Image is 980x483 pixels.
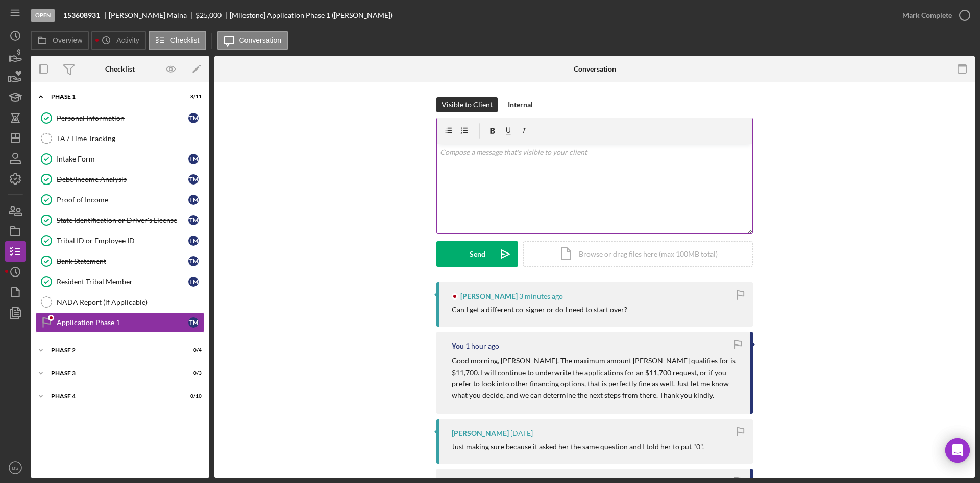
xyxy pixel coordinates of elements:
a: State Identification or Driver's LicenseTM [36,210,204,231]
div: Tribal ID or Employee ID [57,237,188,245]
div: 0 / 10 [183,393,202,399]
div: NADA Report (if Applicable) [57,298,204,306]
button: Conversation [217,31,288,50]
a: Resident Tribal MemberTM [36,271,204,292]
div: Mark Complete [902,5,952,26]
div: Open Intercom Messenger [945,438,970,463]
a: Bank StatementTM [36,251,204,271]
p: Good morning, [PERSON_NAME]. The maximum amount [PERSON_NAME] qualifies for is $11,700. I will co... [452,355,740,401]
div: 0 / 4 [183,347,202,353]
div: [PERSON_NAME] [460,292,518,301]
div: T M [188,174,199,185]
div: T M [188,154,199,164]
label: Activity [116,36,139,44]
label: Conversation [239,36,282,44]
div: You [452,342,464,350]
div: Proof of Income [57,196,188,204]
text: BS [12,465,19,471]
button: Overview [31,31,89,50]
div: Checklist [105,65,135,73]
div: Just making sure because it asked her the same question and I told her to put "0". [452,443,704,451]
a: Personal InformationTM [36,108,204,128]
div: Phase 4 [51,393,176,399]
div: Application Phase 1 [57,318,188,327]
label: Checklist [170,36,200,44]
div: [Milestone] Application Phase 1 ([PERSON_NAME]) [230,11,393,19]
div: [PERSON_NAME] [452,429,509,438]
button: BS [5,457,26,478]
button: Send [436,241,518,267]
div: 8 / 11 [183,94,202,100]
a: Application Phase 1TM [36,312,204,333]
div: Phase 2 [51,347,176,353]
button: Internal [503,97,538,112]
button: Activity [91,31,145,50]
div: T M [188,277,199,287]
button: Checklist [149,31,206,50]
div: Send [470,241,485,267]
div: Open [31,9,55,22]
div: Visible to Client [442,97,493,112]
div: Personal Information [57,114,188,122]
label: Overview [53,36,82,44]
div: T M [188,236,199,246]
div: [PERSON_NAME] Maina [109,11,195,19]
button: Mark Complete [892,5,975,26]
div: 0 / 3 [183,370,202,376]
a: Debt/Income AnalysisTM [36,169,204,190]
div: Intake Form [57,155,188,163]
div: T M [188,256,199,266]
div: T M [188,317,199,328]
div: State Identification or Driver's License [57,216,188,224]
div: Conversation [574,65,616,73]
time: 2025-09-29 19:10 [510,429,533,438]
div: T M [188,113,199,123]
a: NADA Report (if Applicable) [36,292,204,312]
a: TA / Time Tracking [36,128,204,149]
a: Tribal ID or Employee IDTM [36,231,204,251]
button: Visible to Client [436,97,498,112]
div: Debt/Income Analysis [57,175,188,183]
div: Phase 1 [51,94,176,100]
div: Internal [508,97,533,112]
div: TA / Time Tracking [57,134,204,143]
time: 2025-10-03 14:37 [519,292,563,301]
div: Resident Tribal Member [57,278,188,286]
div: Bank Statement [57,257,188,265]
div: T M [188,215,199,225]
div: Can I get a different co-signer or do I need to start over? [452,306,627,314]
a: Proof of IncomeTM [36,190,204,210]
a: Intake FormTM [36,149,204,169]
div: Phase 3 [51,370,176,376]
time: 2025-10-03 13:38 [465,342,499,350]
b: 153608931 [63,11,100,19]
span: $25,000 [195,11,222,19]
div: T M [188,195,199,205]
